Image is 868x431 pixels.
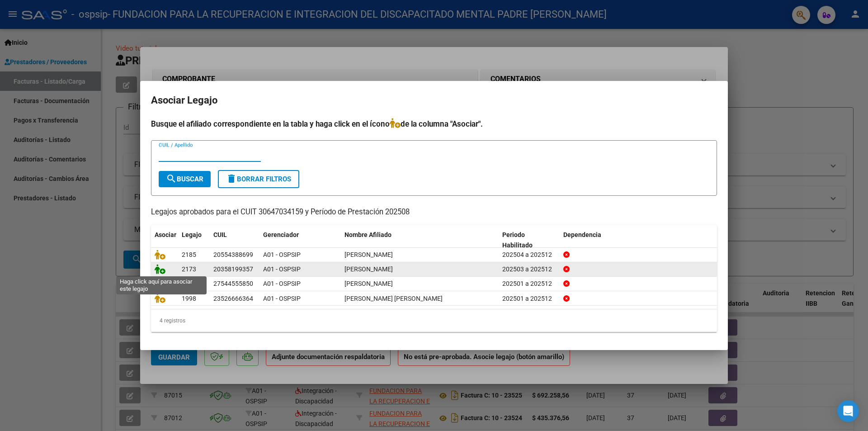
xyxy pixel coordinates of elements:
span: A01 - OSPSIP [263,251,301,258]
datatable-header-cell: Legajo [178,225,210,255]
h2: Asociar Legajo [151,92,717,109]
p: Legajos aprobados para el CUIT 30647034159 y Período de Prestación 202508 [151,207,717,218]
span: Borrar Filtros [226,175,291,183]
div: 202501 a 202512 [502,279,556,289]
span: A01 - OSPSIP [263,280,301,287]
span: BENITEZ AYALA AGUSTINA [344,280,393,287]
div: 23526666364 [213,294,253,304]
div: 202503 a 202512 [502,264,556,275]
span: CUIL [213,231,227,238]
div: 202504 a 202512 [502,250,556,260]
datatable-header-cell: Nombre Afiliado [341,225,499,255]
mat-icon: delete [226,173,237,184]
div: 4 registros [151,309,717,332]
button: Borrar Filtros [218,170,299,188]
span: 2173 [182,265,196,273]
span: RIVAS IVAN MATIAS [344,265,393,273]
datatable-header-cell: Gerenciador [259,225,341,255]
div: 202501 a 202512 [502,294,556,304]
span: A01 - OSPSIP [263,295,301,302]
span: GONZALEZ BASTIAN GAEL [344,251,393,258]
span: 2000 [182,280,196,287]
span: Asociar [155,231,176,238]
span: A01 - OSPSIP [263,265,301,273]
h4: Busque el afiliado correspondiente en la tabla y haga click en el ícono de la columna "Asociar". [151,118,717,130]
span: Nombre Afiliado [344,231,392,238]
span: Legajo [182,231,202,238]
div: 27544555850 [213,279,253,289]
span: Gerenciador [263,231,299,238]
mat-icon: search [166,173,177,184]
div: 20554388699 [213,250,253,260]
button: Buscar [159,171,211,187]
span: 1998 [182,295,196,302]
datatable-header-cell: Periodo Habilitado [499,225,560,255]
span: Dependencia [563,231,601,238]
datatable-header-cell: CUIL [210,225,259,255]
span: 2185 [182,251,196,258]
div: Open Intercom Messenger [837,400,859,422]
span: ALMIRON LUDMILA MAGALI [344,295,443,302]
span: Periodo Habilitado [502,231,533,249]
span: Buscar [166,175,203,183]
datatable-header-cell: Dependencia [560,225,717,255]
div: 20358199357 [213,264,253,275]
datatable-header-cell: Asociar [151,225,178,255]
